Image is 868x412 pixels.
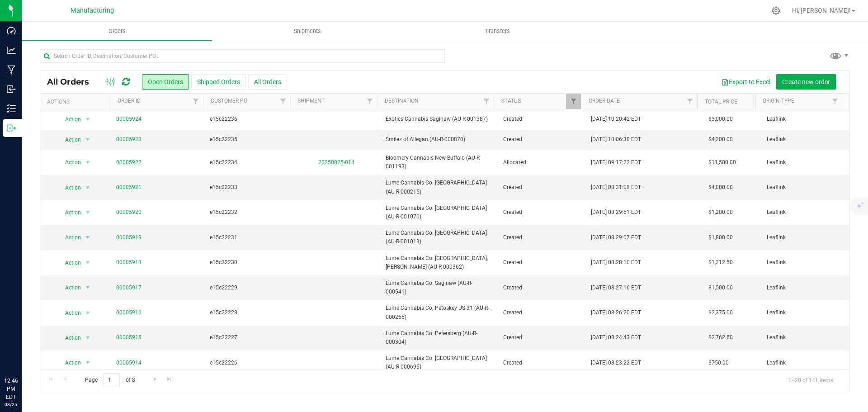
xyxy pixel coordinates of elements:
[708,359,729,367] span: $750.00
[57,256,82,269] span: Action
[82,307,94,319] span: select
[282,27,333,35] span: Shipments
[210,135,287,144] span: e15c22235
[682,94,697,109] a: Filter
[566,94,581,109] a: Filter
[7,46,16,55] inline-svg: Analytics
[82,256,94,269] span: select
[9,340,36,367] iframe: Resource center
[82,231,94,244] span: select
[767,208,844,217] span: Leaflink
[212,22,402,41] a: Shipments
[705,99,737,105] a: Total Price
[708,258,733,267] span: $1,212.50
[188,94,203,109] a: Filter
[503,308,580,317] span: Created
[210,258,287,267] span: e15c22230
[275,94,290,109] a: Filter
[210,208,287,217] span: e15c22232
[708,135,733,144] span: $4,200.00
[22,22,212,41] a: Orders
[776,74,836,90] button: Create new order
[210,333,287,342] span: e15c22227
[116,284,142,292] a: 00005917
[763,98,794,104] a: Origin Type
[591,115,641,123] span: [DATE] 10:20:42 EDT
[118,98,141,104] a: Order ID
[116,183,142,192] a: 00005921
[116,135,142,144] a: 00005923
[386,179,492,196] span: Lume Cannabis Co. [GEOGRAPHIC_DATA] (AU-R-000215)
[767,135,844,144] span: Leaflink
[770,6,782,15] div: Manage settings
[591,308,641,317] span: [DATE] 08:26:20 EDT
[503,258,580,267] span: Created
[116,158,142,167] a: 00005922
[767,284,844,292] span: Leaflink
[57,206,82,219] span: Action
[47,77,98,87] span: All Orders
[503,284,580,292] span: Created
[210,115,287,123] span: e15c22236
[503,115,580,123] span: Created
[57,181,82,194] span: Action
[479,94,494,109] a: Filter
[7,123,16,133] inline-svg: Outbound
[71,7,114,14] span: Manufacturing
[116,115,142,123] a: 00005924
[473,27,522,35] span: Transfers
[716,74,776,90] button: Export to Excel
[591,158,641,167] span: [DATE] 09:17:22 EDT
[77,373,142,387] span: Page of 8
[57,281,82,294] span: Action
[57,231,82,244] span: Action
[386,135,492,144] span: Smilez of Allegan (AU-R-000870)
[57,113,82,126] span: Action
[591,284,641,292] span: [DATE] 08:27:16 EDT
[386,254,492,271] span: Lume Cannabis Co. [GEOGRAPHIC_DATA]. [PERSON_NAME] (AU-R-000362)
[116,359,142,367] a: 00005914
[210,183,287,192] span: e15c22233
[386,304,492,321] span: Lume Cannabis Co. Petoskey US-31 (AU-R-000255)
[828,94,843,109] a: Filter
[210,233,287,242] span: e15c22231
[503,359,580,367] span: Created
[82,206,94,219] span: select
[591,135,641,144] span: [DATE] 10:06:38 EDT
[148,373,161,385] a: Go to the next page
[57,156,82,169] span: Action
[708,333,733,342] span: $2,762.50
[210,158,287,167] span: e15c22234
[82,133,94,146] span: select
[501,98,521,104] a: Status
[297,98,325,104] a: Shipment
[708,284,733,292] span: $1,500.00
[708,308,733,317] span: $2,375.00
[318,159,354,166] a: 20250825-014
[503,333,580,342] span: Created
[767,183,844,192] span: Leaflink
[591,183,641,192] span: [DATE] 08:31:08 EDT
[211,98,247,104] a: Customer PO
[163,373,176,385] a: Go to the last page
[4,377,18,401] p: 12:46 PM EDT
[210,359,287,367] span: e15c22226
[82,113,94,126] span: select
[767,308,844,317] span: Leaflink
[767,359,844,367] span: Leaflink
[116,208,142,217] a: 00005920
[191,74,246,90] button: Shipped Orders
[7,104,16,113] inline-svg: Inventory
[385,98,419,104] a: Destination
[7,65,16,74] inline-svg: Manufacturing
[767,258,844,267] span: Leaflink
[708,158,736,167] span: $11,500.00
[386,329,492,346] span: Lume Cannabis Co. Petersberg (AU-R-000304)
[57,307,82,319] span: Action
[503,158,580,167] span: Allocated
[57,331,82,344] span: Action
[386,229,492,246] span: Lume Cannabis Co. [GEOGRAPHIC_DATA] (AU-R-001013)
[767,233,844,242] span: Leaflink
[708,233,733,242] span: $1,800.00
[792,7,851,14] span: Hi, [PERSON_NAME]!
